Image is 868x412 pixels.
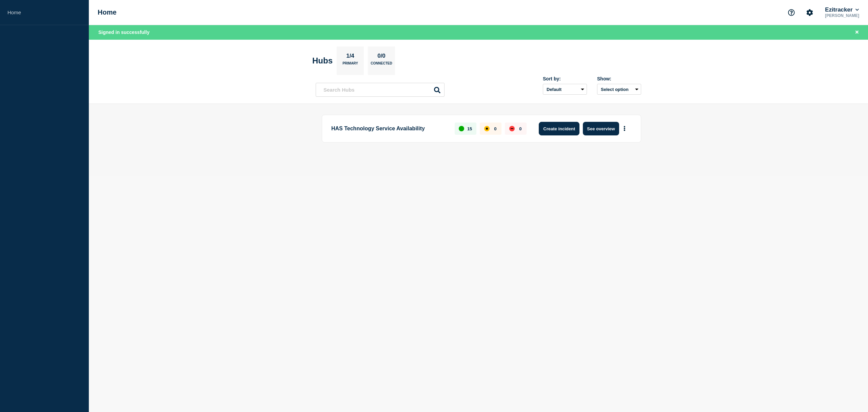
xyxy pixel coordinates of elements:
[824,6,860,13] button: Ezitracker
[375,53,388,61] p: 0/0
[484,126,490,131] div: affected
[459,126,464,131] div: up
[344,53,357,61] p: 1/4
[539,122,579,135] button: Create incident
[519,126,521,131] p: 0
[494,126,496,131] p: 0
[620,123,629,135] button: More actions
[803,5,817,20] button: Account settings
[597,76,641,81] div: Show:
[509,126,515,131] div: down
[316,83,445,97] input: Search Hubs
[583,122,619,135] button: See overview
[312,56,333,65] h2: Hubs
[342,61,358,69] p: Primary
[98,30,150,35] span: Signed in successfully
[331,122,447,135] p: HAS Technology Service Availability
[98,8,117,16] h1: Home
[824,13,861,18] p: [PERSON_NAME]
[597,84,641,95] button: Select option
[543,76,587,81] div: Sort by:
[467,126,472,131] p: 15
[543,84,587,95] select: Sort by
[853,29,861,36] button: Close banner
[371,61,392,69] p: Connected
[784,5,798,20] button: Support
